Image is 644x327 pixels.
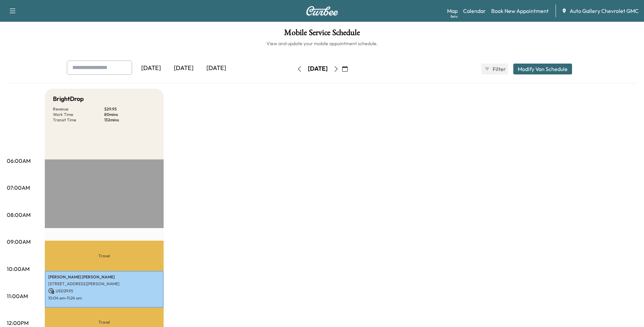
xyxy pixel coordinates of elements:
[48,281,160,287] p: [STREET_ADDRESS][PERSON_NAME]
[53,117,104,123] p: Transit Time
[53,94,84,104] h5: BrightDrop
[7,211,31,219] p: 08:00AM
[200,61,233,76] div: [DATE]
[167,61,200,76] div: [DATE]
[7,29,637,40] h1: Mobile Service Schedule
[7,238,31,246] p: 09:00AM
[493,65,505,73] span: Filter
[7,319,29,327] p: 12:00PM
[135,61,167,76] div: [DATE]
[48,274,160,280] p: [PERSON_NAME] [PERSON_NAME]
[463,7,486,15] a: Calendar
[104,112,155,117] p: 80 mins
[481,64,508,74] button: Filter
[53,106,104,112] p: Revenue
[7,40,637,47] h6: View and update your mobile appointment schedule.
[306,6,338,16] img: Curbee Logo
[104,106,155,112] p: $ 29.95
[308,65,328,73] div: [DATE]
[7,292,28,300] p: 11:00AM
[491,7,549,15] a: Book New Appointment
[7,265,30,273] p: 10:00AM
[570,7,639,15] span: Auto Gallery Chevrolet GMC
[48,295,160,301] p: 10:04 am - 11:24 am
[450,14,458,19] div: Beta
[53,112,104,117] p: Work Time
[7,184,30,192] p: 07:00AM
[447,7,458,15] a: MapBeta
[45,241,164,271] p: Travel
[104,117,155,123] p: 132 mins
[513,64,572,74] button: Modify Van Schedule
[48,288,160,294] p: USD 29.95
[7,157,31,165] p: 06:00AM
